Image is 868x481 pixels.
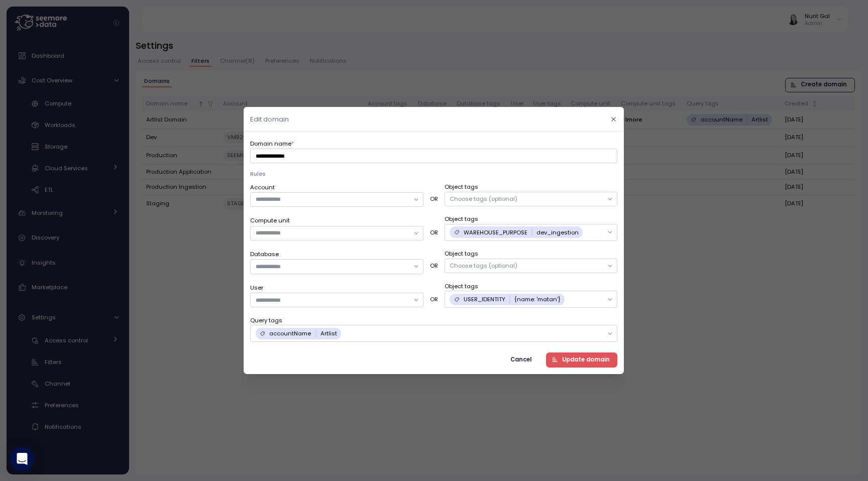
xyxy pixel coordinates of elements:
label: Object tags [445,282,618,291]
label: Object tags [445,215,618,224]
p: accountName [270,329,311,337]
p: Rules [250,170,617,178]
div: Choose tags (optional) [450,262,518,270]
label: Object tags [445,250,618,259]
button: Cancel [503,353,539,368]
p: OR [430,262,438,270]
p: USER_IDENTITY [464,295,505,303]
p: OR [430,295,438,303]
p: WAREHOUSE_PURPOSE [464,228,527,236]
p: OR [430,228,438,236]
label: Domain name [250,140,294,149]
label: Query tags [250,316,617,325]
h2: Edit domain [250,116,289,123]
p: {name: 'matan'} [515,295,561,303]
span: Update domain [562,353,610,367]
label: Account [250,183,275,192]
label: User [250,284,263,293]
div: Open Intercom Messenger [10,447,34,471]
p: Artlist [320,329,337,337]
div: Choose tags (optional) [450,195,518,203]
p: OR [430,195,438,203]
button: Update domain [546,353,618,368]
label: Database [250,250,279,259]
label: Compute unit [250,217,290,226]
span: Cancel [511,353,532,367]
label: Object tags [445,183,618,192]
p: dev_ingestion [537,228,579,236]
